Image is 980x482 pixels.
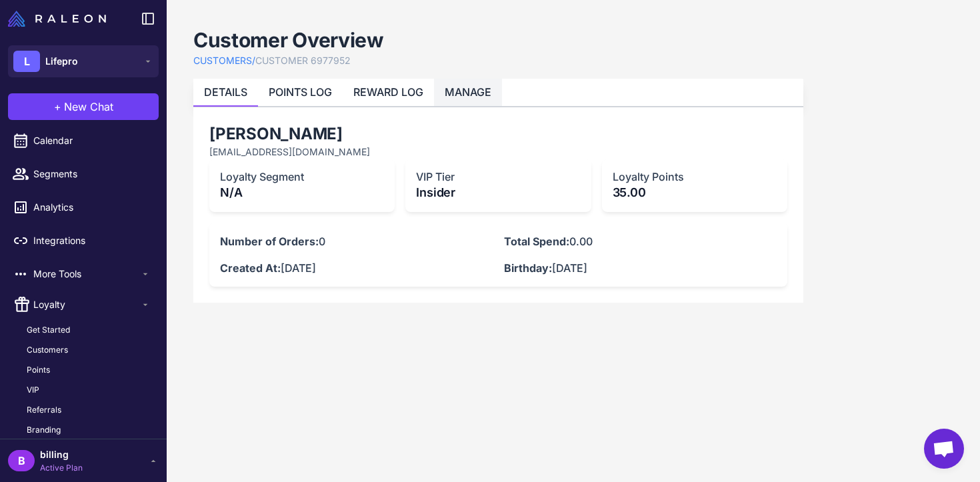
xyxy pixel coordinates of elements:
[269,85,332,99] a: POINTS LOG
[209,123,787,145] h2: [PERSON_NAME]
[220,233,493,249] p: 0
[16,361,161,379] a: Points
[16,401,161,419] a: Referrals
[33,297,140,312] span: Loyalty
[16,381,161,399] a: VIP
[220,261,281,275] strong: Created At:
[416,170,580,183] h3: VIP Tier
[504,233,777,249] p: 0.00
[27,364,50,376] span: Points
[220,260,493,276] p: [DATE]
[33,167,151,181] span: Segments
[8,11,106,27] img: Raleon Logo
[64,99,113,115] span: New Chat
[16,321,161,339] a: Get Started
[613,183,777,201] p: 35.00
[33,200,151,215] span: Analytics
[220,183,384,201] p: N/A
[5,193,161,221] a: Analytics
[8,450,35,471] div: B
[27,424,61,436] span: Branding
[27,324,70,336] span: Get Started
[220,170,384,183] h3: Loyalty Segment
[27,344,68,356] span: Customers
[353,85,423,99] a: REWARD LOG
[504,260,777,276] p: [DATE]
[445,85,491,99] a: MANAGE
[504,261,552,275] strong: Birthday:
[27,404,61,416] span: Referrals
[8,45,159,77] button: LLifepro
[40,462,83,474] span: Active Plan
[33,233,151,248] span: Integrations
[504,235,569,248] strong: Total Spend:
[613,170,777,183] h3: Loyalty Points
[33,267,140,281] span: More Tools
[5,127,161,155] a: Calendar
[924,429,964,469] a: Open chat
[5,227,161,255] a: Integrations
[27,384,39,396] span: VIP
[193,53,255,68] a: CUSTOMERS/
[45,54,78,69] span: Lifepro
[33,133,151,148] span: Calendar
[220,235,319,248] strong: Number of Orders:
[40,447,83,462] span: billing
[13,51,40,72] div: L
[193,27,384,53] h1: Customer Overview
[416,183,580,201] p: Insider
[255,53,351,68] a: CUSTOMER 6977952
[252,55,255,66] span: /
[204,85,247,99] a: DETAILS
[16,421,161,439] a: Branding
[8,93,159,120] button: +New Chat
[54,99,61,115] span: +
[5,160,161,188] a: Segments
[209,145,787,159] p: [EMAIL_ADDRESS][DOMAIN_NAME]
[16,341,161,359] a: Customers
